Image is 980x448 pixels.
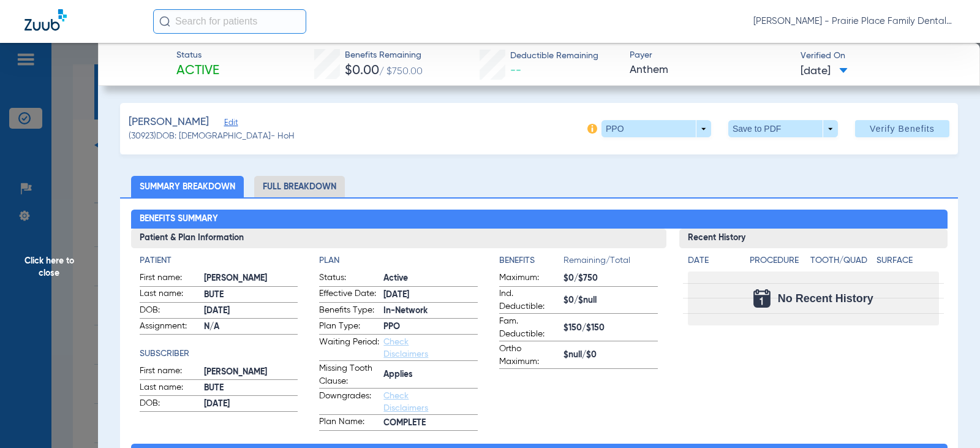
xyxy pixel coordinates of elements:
button: Verify Benefits [855,120,949,137]
span: -- [510,65,521,76]
span: Last name: [140,381,200,396]
span: Assignment: [140,320,200,335]
h4: Patient [140,254,298,267]
h3: Patient & Plan Information [131,229,667,248]
li: Summary Breakdown [131,176,244,197]
span: Applies [383,368,478,381]
span: First name: [140,271,200,286]
a: Check Disclaimers [383,338,428,359]
span: $0/$750 [563,272,658,285]
app-breakdown-title: Tooth/Quad [810,254,872,271]
span: (30923) DOB: [DEMOGRAPHIC_DATA] - HoH [129,130,295,143]
a: Check Disclaimers [383,392,428,412]
span: Ortho Maximum: [499,343,559,368]
span: Plan Type: [319,320,379,335]
h4: Surface [876,254,938,267]
h4: Tooth/Quad [810,254,872,267]
app-breakdown-title: Benefits [499,254,563,271]
span: No Recent History [778,292,873,305]
span: Waiting Period: [319,336,379,360]
span: [PERSON_NAME] - Prairie Place Family Dental [753,15,956,28]
span: Edit [224,118,235,130]
span: [DATE] [204,398,298,411]
span: Plan Name: [319,416,379,430]
span: Last name: [140,287,200,302]
span: Anthem [630,63,790,78]
input: Search for patients [153,9,306,34]
img: Zuub Logo [24,9,67,31]
span: Remaining/Total [563,254,658,271]
span: First name: [140,365,200,379]
span: DOB: [140,304,200,319]
button: Save to PDF [728,120,838,137]
span: PPO [383,321,478,333]
span: [DATE] [383,289,478,302]
app-breakdown-title: Date [688,254,739,271]
span: Fam. Deductible: [499,315,559,341]
li: Full Breakdown [254,176,345,197]
h3: Recent History [679,229,947,248]
span: Verify Benefits [870,124,935,134]
span: $150/$150 [563,322,658,335]
span: [PERSON_NAME] [204,272,298,285]
span: Status [176,49,219,62]
span: In-Network [383,305,478,317]
span: $0.00 [345,64,379,77]
span: Downgrades: [319,390,379,414]
span: Verified On [801,50,960,63]
app-breakdown-title: Surface [876,254,938,271]
span: BUTE [204,382,298,395]
img: info-icon [587,124,597,134]
h2: Benefits Summary [131,210,948,229]
span: Active [176,63,219,80]
button: PPO [601,120,711,137]
h4: Subscriber [140,347,298,360]
span: COMPLETE [383,417,478,430]
span: Deductible Remaining [510,50,598,63]
span: / $750.00 [379,67,423,77]
h4: Procedure [750,254,805,267]
span: Benefits Remaining [345,49,423,62]
span: BUTE [204,289,298,302]
span: Active [383,272,478,285]
span: Ind. Deductible: [499,287,559,313]
span: $0/$null [563,294,658,307]
span: Maximum: [499,271,559,286]
span: [PERSON_NAME] [129,115,209,130]
img: Search Icon [159,16,170,27]
span: Missing Tooth Clause: [319,362,379,388]
span: [DATE] [204,305,298,317]
span: DOB: [140,397,200,412]
span: Status: [319,271,379,286]
span: Payer [630,49,790,62]
span: [PERSON_NAME] [204,366,298,379]
h4: Benefits [499,254,563,267]
app-breakdown-title: Procedure [750,254,805,271]
h4: Plan [319,254,478,267]
span: $null/$0 [563,349,658,362]
img: Calendar [753,289,771,308]
h4: Date [688,254,739,267]
span: Effective Date: [319,287,379,302]
span: N/A [204,321,298,333]
span: Benefits Type: [319,304,379,319]
span: [DATE] [801,64,848,79]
